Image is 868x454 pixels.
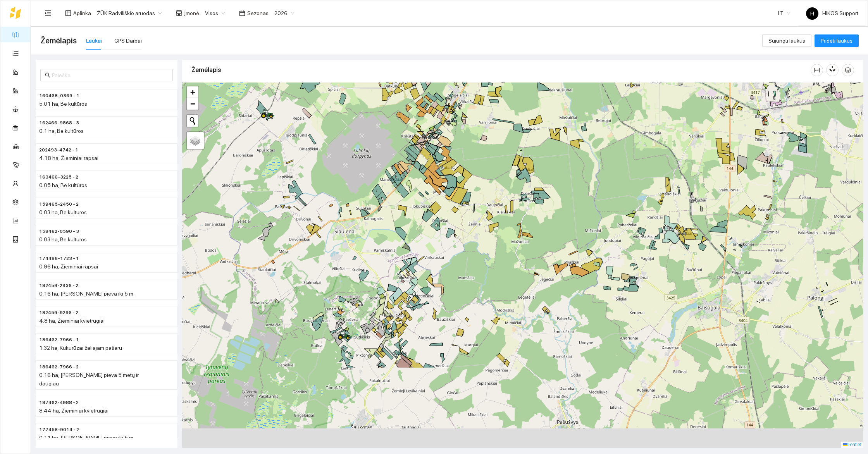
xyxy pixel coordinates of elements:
[39,201,79,208] span: 159465-2450 - 2
[39,128,84,134] span: 0.1 ha, Be kultūros
[39,426,79,433] span: 177458-9014 - 2
[97,7,162,19] span: ŽŪK Radviliškio aruodas
[190,99,195,108] span: −
[65,10,71,16] span: layout
[39,228,79,235] span: 158462-0590 - 3
[39,399,79,406] span: 187462-4988 - 2
[39,182,87,188] span: 0.05 ha, Be kultūros
[39,435,134,441] span: 0.11 ha, [PERSON_NAME] pieva iki 5 m.
[39,408,108,414] span: 8.44 ha, Žieminiai kvietrugiai
[39,372,139,387] span: 0.16 ha, [PERSON_NAME] pieva 5 metų ir daugiau
[815,38,859,44] a: Pridėti laukus
[45,10,52,17] span: menu-unfold
[821,36,852,45] span: Pridėti laukus
[810,7,814,20] span: H
[247,9,270,17] span: Sezonas :
[39,336,79,344] span: 186462-7966 - 1
[187,86,198,98] a: Zoom in
[274,7,294,19] span: 2026
[39,345,122,351] span: 1.32 ha, Kukurūzai žaliajam pašaru
[176,10,182,16] span: shop
[40,5,56,21] button: menu-unfold
[39,101,87,107] span: 5.01 ha, Be kultūros
[39,92,79,100] span: 160468-0369 - 1
[39,363,79,371] span: 186462-7966 - 2
[39,291,134,297] span: 0.16 ha, [PERSON_NAME] pieva iki 5 m.
[187,132,204,149] a: Layers
[205,7,225,19] span: Visos
[768,36,805,45] span: Sujungti laukus
[39,155,98,161] span: 4.18 ha, Žieminiai rapsai
[187,98,198,110] a: Zoom out
[187,115,198,127] button: Initiate a new search
[239,10,245,16] span: calendar
[39,263,98,270] span: 0.96 ha, Žieminiai rapsai
[811,64,823,76] button: column-width
[778,7,790,19] span: LT
[73,9,92,17] span: Aplinka :
[815,34,859,47] button: Pridėti laukus
[762,34,811,47] button: Sujungti laukus
[45,72,50,78] span: search
[40,34,77,47] span: Žemėlapis
[806,10,858,16] span: HIKOS Support
[114,36,142,45] div: GPS Darbai
[190,87,195,97] span: +
[39,119,79,127] span: 162466-9868 - 3
[39,255,79,262] span: 174486-1723 - 1
[762,38,811,44] a: Sujungti laukus
[52,71,168,79] input: Paieška
[39,236,87,242] span: 0.03 ha, Be kultūros
[39,309,78,316] span: 182459-9296 - 2
[811,67,823,73] span: column-width
[39,282,78,289] span: 182459-2936 - 2
[39,318,105,324] span: 4.8 ha, Žieminiai kvietrugiai
[39,146,78,154] span: 202493-4742 - 1
[86,36,102,45] div: Laukai
[39,209,87,215] span: 0.03 ha, Be kultūros
[39,174,78,181] span: 163466-3225 - 2
[191,59,811,81] div: Žemėlapis
[184,9,200,17] span: Įmonė :
[843,442,861,447] a: Leaflet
